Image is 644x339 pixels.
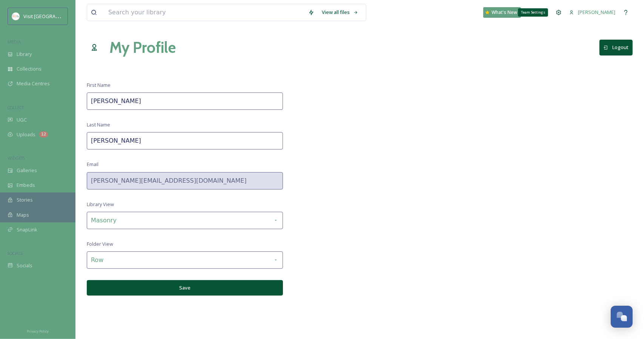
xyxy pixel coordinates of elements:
span: Library View [87,201,114,208]
span: Privacy Policy [27,329,49,334]
span: Collections [17,65,41,72]
button: Open Chat [611,306,633,328]
a: What's New [483,7,521,18]
span: Library [17,51,32,58]
span: Folder View [87,240,113,248]
input: First [87,92,283,110]
span: Stories [17,196,33,203]
span: First Name [87,82,111,89]
div: 12 [39,131,48,137]
span: MEDIA [8,39,21,45]
a: [PERSON_NAME] [566,5,619,20]
span: WIDGETS [8,155,25,161]
div: Row [87,251,283,269]
span: SnapLink [17,226,37,233]
img: images.png [12,12,20,20]
span: SOCIALS [8,250,23,256]
span: UGC [17,116,27,123]
button: Logout [599,40,633,55]
span: Media Centres [17,80,50,87]
span: Embeds [17,182,35,189]
input: Search your library [105,4,304,21]
span: Last Name [87,121,110,128]
span: Galleries [17,167,37,174]
button: Save [87,280,283,296]
a: View all files [318,5,362,20]
a: Team Settings [552,6,566,19]
span: Socials [17,262,32,269]
span: Maps [17,211,29,219]
a: Privacy Policy [27,326,49,335]
span: [PERSON_NAME] [578,9,615,15]
span: Email [87,161,98,168]
span: Uploads [17,131,35,138]
input: Last [87,132,283,149]
div: Masonry [87,212,283,229]
h1: My Profile [109,36,176,59]
span: COLLECT [8,105,24,110]
div: Team Settings [518,8,548,17]
span: Visit [GEOGRAPHIC_DATA][PERSON_NAME] [23,12,119,20]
